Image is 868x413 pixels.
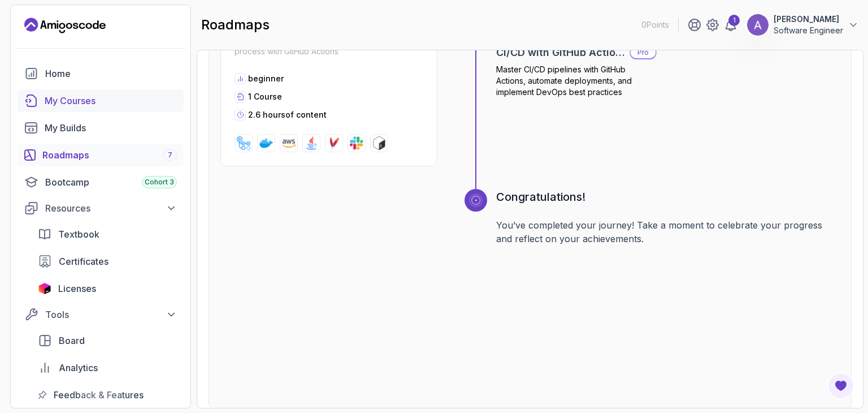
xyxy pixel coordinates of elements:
span: Certificates [59,255,108,268]
a: home [18,62,184,85]
a: board [31,329,184,352]
a: analytics [31,356,184,379]
a: feedback [31,384,184,406]
a: bootcamp [18,171,184,193]
a: courses [18,89,184,112]
p: 2.6 hours of content [248,109,327,121]
div: Roadmaps [42,148,177,162]
span: Cohort 3 [145,178,174,187]
span: Analytics [59,361,98,375]
img: java logo [305,136,318,150]
h2: CI/CD with GitHub Actions [496,45,625,61]
img: jetbrains icon [38,283,51,294]
span: Textbook [58,227,99,241]
p: 0 Points [641,19,669,31]
p: [PERSON_NAME] [774,14,843,25]
div: 1 [728,15,740,26]
img: maven logo [327,136,341,150]
button: Tools [18,304,184,325]
span: Feedback & Features [54,388,144,402]
p: beginner [248,73,284,84]
img: aws logo [282,136,296,150]
a: licenses [31,277,184,300]
button: Open Feedback Button [827,372,854,399]
img: docker logo [259,136,273,150]
img: slack logo [350,136,363,150]
a: Landing page [24,16,106,35]
img: bash logo [372,136,386,150]
img: github-actions logo [237,136,250,150]
div: Resources [45,201,177,215]
p: You’ve completed your journey! Take a moment to celebrate your progress and reflect on your achie... [496,218,840,246]
button: Resources [18,198,184,218]
span: 7 [168,150,172,160]
span: Licenses [58,282,96,295]
a: roadmaps [18,144,184,166]
span: 1 Course [248,92,282,101]
a: builds [18,117,184,139]
div: My Courses [45,94,177,107]
h3: Congratulations! [496,189,840,205]
h2: roadmaps [201,16,270,34]
button: user profile image[PERSON_NAME]Software Engineer [747,14,859,36]
p: Master CI/CD pipelines with GitHub Actions, automate deployments, and implement DevOps best pract... [496,64,657,98]
p: Pro [631,47,656,58]
div: Home [45,67,177,80]
span: Board [59,334,85,347]
a: textbook [31,223,184,246]
img: user profile image [747,14,769,36]
a: certificates [31,250,184,273]
p: Software Engineer [774,25,843,36]
a: 1 [724,18,737,32]
div: My Builds [45,121,177,135]
div: Bootcamp [45,175,177,189]
div: Tools [45,308,177,321]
